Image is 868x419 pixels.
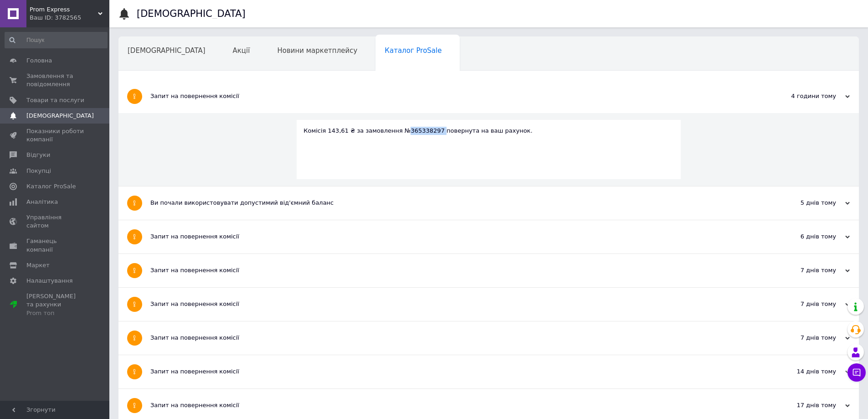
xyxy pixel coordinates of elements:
[26,112,94,120] span: [DEMOGRAPHIC_DATA]
[759,199,850,207] div: 5 днів тому
[150,92,759,100] div: Запит на повернення комісії
[385,47,442,55] span: Каталог ProSale
[26,96,84,104] span: Товари та послуги
[233,47,250,55] span: Акції
[150,401,759,409] div: Запит на повернення комісії
[26,151,50,159] span: Відгуки
[26,198,58,206] span: Аналітика
[150,367,759,376] div: Запит на повернення комісії
[759,92,850,100] div: 4 години тому
[26,309,84,317] div: Prom топ
[759,300,850,308] div: 7 днів тому
[128,47,205,55] span: [DEMOGRAPHIC_DATA]
[26,261,50,269] span: Маркет
[26,57,52,65] span: Головна
[137,8,246,19] h1: [DEMOGRAPHIC_DATA]
[26,213,84,230] span: Управління сайтом
[30,5,98,14] span: Prom Express
[26,182,76,191] span: Каталог ProSale
[26,127,84,144] span: Показники роботи компанії
[150,266,759,274] div: Запит на повернення комісії
[847,363,866,382] button: Чат з покупцем
[277,47,357,55] span: Новини маркетплейсу
[759,266,850,274] div: 7 днів тому
[150,334,759,342] div: Запит на повернення комісії
[303,127,674,135] div: Комісія 143,61 ₴ за замовлення №365338297 повернута на ваш рахунок.
[30,14,109,22] div: Ваш ID: 3782565
[150,300,759,308] div: Запит на повернення комісії
[759,367,850,376] div: 14 днів тому
[26,167,51,175] span: Покупці
[26,277,73,285] span: Налаштування
[759,334,850,342] div: 7 днів тому
[26,237,84,253] span: Гаманець компанії
[150,233,759,241] div: Запит на повернення комісії
[5,32,108,48] input: Пошук
[26,72,84,88] span: Замовлення та повідомлення
[150,199,759,207] div: Ви почали використовувати допустимий від'ємний баланс
[759,401,850,409] div: 17 днів тому
[759,233,850,241] div: 6 днів тому
[26,292,84,317] span: [PERSON_NAME] та рахунки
